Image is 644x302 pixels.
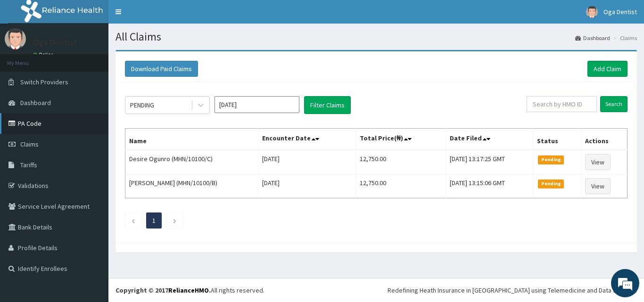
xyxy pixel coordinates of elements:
li: Claims [611,34,637,42]
th: Actions [581,129,627,150]
span: Pending [538,180,564,188]
td: [DATE] [258,150,355,174]
img: User Image [5,28,26,49]
td: 12,750.00 [355,174,446,198]
td: 12,750.00 [355,150,446,174]
a: Next page [173,216,177,225]
th: Status [533,129,581,150]
a: View [585,178,611,194]
div: Chat with us now [49,53,158,65]
a: View [585,154,611,170]
span: We're online! [55,91,130,186]
a: Dashboard [575,34,610,42]
img: d_794563401_company_1708531726252_794563401 [17,47,38,71]
span: Oga Dentist [603,8,637,16]
td: [DATE] 13:17:25 GMT [446,150,533,174]
footer: All rights reserved. [108,278,644,302]
span: Claims [20,140,39,148]
th: Name [125,129,258,150]
p: Oga Dentist [33,38,77,47]
input: Select Month and Year [215,96,299,113]
img: User Image [586,6,598,18]
td: [DATE] 13:15:06 GMT [446,174,533,198]
a: Previous page [131,216,135,225]
span: Dashboard [20,98,51,107]
textarea: Type your message and hit 'Enter' [5,202,180,235]
h1: All Claims [116,31,637,43]
a: Page 1 is your current page [152,216,156,225]
span: Switch Providers [20,78,68,86]
td: [PERSON_NAME] (MHN/10100/B) [125,174,258,198]
button: Download Paid Claims [125,61,198,77]
div: Redefining Heath Insurance in [GEOGRAPHIC_DATA] using Telemedicine and Data Science! [388,286,637,295]
input: Search [600,96,627,112]
th: Total Price(₦) [355,129,446,150]
td: Desire Ogunro (MHN/10100/C) [125,150,258,174]
strong: Copyright © 2017 . [116,286,211,294]
input: Search by HMO ID [527,96,597,112]
a: RelianceHMO [168,286,209,294]
td: [DATE] [258,174,355,198]
div: Minimize live chat window [155,5,177,27]
span: Pending [538,155,564,164]
th: Date Filed [446,129,533,150]
div: PENDING [130,100,154,110]
th: Encounter Date [258,129,355,150]
button: Filter Claims [304,96,351,114]
a: Online [33,51,56,58]
span: Tariffs [20,161,37,169]
a: Add Claim [587,61,627,77]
